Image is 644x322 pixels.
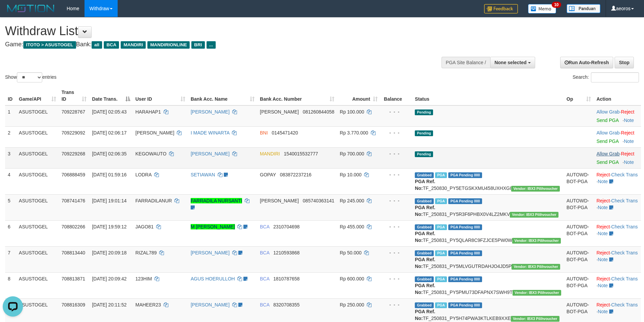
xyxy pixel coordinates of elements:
a: Send PGA [596,139,618,144]
td: 3 [5,147,16,168]
td: ASUSTOGEL [16,168,59,194]
a: Check Trans [611,250,638,255]
td: ASUSTOGEL [16,126,59,147]
span: Pending [415,151,433,157]
th: ID [5,86,16,105]
a: [PERSON_NAME] [191,302,230,307]
span: 708813440 [62,250,85,255]
td: ASUSTOGEL [16,220,59,246]
span: all [92,41,102,49]
td: AUTOWD-BOT-PGA [564,194,594,220]
span: [PERSON_NAME] [260,109,299,115]
span: ITOTO > ASUSTOGEL [23,41,76,49]
span: 708816309 [62,302,85,307]
a: Reject [621,130,635,135]
span: Vendor URL: https://payment5.1velocity.biz [512,238,561,244]
th: User ID: activate to sort column ascending [133,86,188,105]
b: PGA Ref. No: [415,309,435,321]
span: Grabbed [415,302,434,308]
span: Marked by aeoros [435,172,447,178]
a: Reject [596,224,610,229]
span: MAHEER23 [136,302,161,307]
span: Copy 083872237216 to clipboard [280,172,311,177]
span: Copy 2310704698 to clipboard [273,224,300,229]
span: [DATE] 20:09:18 [92,250,126,255]
span: Marked by aeotriv [435,276,447,282]
span: [PERSON_NAME] [136,130,174,135]
span: PGA Pending [448,172,482,178]
td: AUTOWD-BOT-PGA [564,168,594,194]
td: ASUSTOGEL [16,105,59,127]
span: 709229268 [62,151,85,156]
span: · [596,130,621,135]
a: Check Trans [611,198,638,203]
span: Grabbed [415,172,434,178]
span: PGA Pending [448,302,482,308]
a: AGUS HOERULLOH [191,276,235,281]
span: BCA [260,224,269,229]
span: 706888459 [62,172,85,177]
span: Grabbed [415,276,434,282]
a: Note [598,231,608,236]
a: Allow Grab [596,130,619,135]
th: Status [412,86,564,105]
img: MOTION_logo.png [5,3,56,14]
span: BRI [191,41,205,49]
span: HARAHAP1 [136,109,161,115]
td: 5 [5,194,16,220]
span: KEGOWAUTO [136,151,167,156]
span: 708813871 [62,276,85,281]
span: Copy 1210593868 to clipboard [273,250,300,255]
span: Marked by aeomartha [435,198,447,204]
span: BCA [260,276,269,281]
span: Copy 081260844058 to clipboard [303,109,334,115]
th: Amount: activate to sort column ascending [337,86,380,105]
span: Copy 0145471420 to clipboard [272,130,298,135]
td: 6 [5,220,16,246]
a: Reject [596,302,610,307]
a: Reject [596,250,610,255]
span: Rp 455.000 [340,224,364,229]
select: Showentries [17,72,42,82]
td: 7 [5,246,16,272]
img: Feedback.jpg [484,4,518,14]
span: RIZAL789 [136,250,157,255]
b: PGA Ref. No: [415,283,435,295]
h1: Withdraw List [5,24,423,38]
span: Grabbed [415,250,434,256]
span: MANDIRI [260,151,280,156]
span: GOPAY [260,172,276,177]
a: Reject [621,151,635,156]
th: Date Trans.: activate to sort column descending [89,86,133,105]
span: Copy 8320708355 to clipboard [273,302,300,307]
span: [DATE] 02:06:35 [92,151,126,156]
span: Pending [415,130,433,136]
span: Rp 600.000 [340,276,364,281]
th: Balance [380,86,412,105]
span: Vendor URL: https://payment5.1velocity.biz [510,212,558,218]
span: Rp 50.000 [340,250,362,255]
b: PGA Ref. No: [415,231,435,243]
span: Grabbed [415,198,434,204]
a: Allow Grab [596,151,619,156]
td: ASUSTOGEL [16,272,59,298]
span: BCA [260,250,269,255]
a: Send PGA [596,118,618,123]
button: None selected [490,57,535,68]
span: Rp 250.000 [340,302,364,307]
td: · · [594,220,641,246]
span: Copy 085740363141 to clipboard [303,198,334,203]
span: BCA [260,302,269,307]
td: · · [594,246,641,272]
input: Search: [591,72,639,82]
span: LODRA [136,172,151,177]
a: Check Trans [611,224,638,229]
td: TF_250831_PY5PMU73DFAPNX7SWH9T [412,272,564,298]
td: ASUSTOGEL [16,194,59,220]
label: Search: [573,72,639,82]
span: [DATE] 19:59:12 [92,224,126,229]
span: Copy 1540015532777 to clipboard [284,151,318,156]
a: Note [598,283,608,288]
button: Open LiveChat chat widget [3,3,23,23]
span: [DATE] 01:59:16 [92,172,126,177]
